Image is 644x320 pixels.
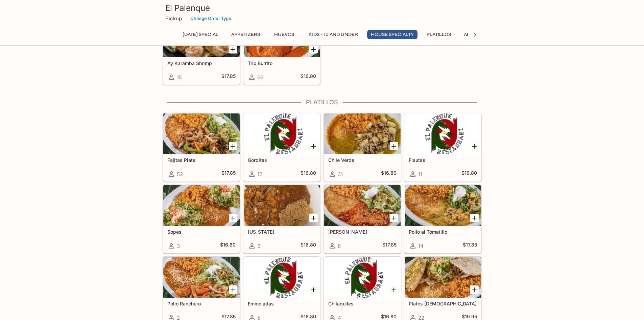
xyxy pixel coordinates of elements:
[418,243,424,249] span: 14
[177,74,182,81] span: 15
[220,242,236,250] h5: $16.80
[381,170,397,178] h5: $16.80
[163,185,240,226] div: Sopes
[248,157,316,163] h5: Gorditas
[163,113,240,182] a: Fajitas Plate52$17.85
[301,170,316,178] h5: $16.80
[409,301,477,306] h5: Platos [DEMOGRAPHIC_DATA]
[177,171,183,177] span: 52
[324,113,401,154] div: Chile Verde
[167,157,236,163] h5: Fajitas Plate
[461,170,477,178] h5: $16.80
[163,99,482,106] h4: Platillos
[301,73,316,81] h5: $16.80
[309,142,318,150] button: Add Gorditas
[244,17,320,57] div: Trio Burrito
[404,185,481,253] a: Pollo al Tomatillo14$17.85
[470,285,479,294] button: Add Platos Mexicanos
[404,113,481,182] a: Flautas11$16.80
[328,229,397,235] h5: [PERSON_NAME]
[470,142,479,150] button: Add Flautas
[221,73,236,81] h5: $17.85
[177,243,180,249] span: 3
[243,16,320,85] a: Trio Burrito66$16.80
[187,13,234,24] button: Change Order Type
[257,171,262,177] span: 12
[338,171,343,177] span: 31
[390,214,398,222] button: Add Pollo Marindo
[390,142,398,150] button: Add Chile Verde
[163,185,240,253] a: Sopes3$16.80
[167,60,236,66] h5: Ay Karamba Shrimp
[382,242,397,250] h5: $17.85
[409,229,477,235] h5: Pollo al Tomatillo
[229,214,237,222] button: Add Sopes
[309,285,318,294] button: Add Emmoladas
[301,242,316,250] h5: $16.80
[179,30,222,39] button: [DATE] Special
[167,301,236,306] h5: Pollo Ranchero
[309,45,318,54] button: Add Trio Burrito
[248,60,316,66] h5: Trio Burrito
[243,113,320,182] a: Gorditas12$16.80
[163,16,240,85] a: Ay Karamba Shrimp15$17.85
[165,3,479,13] h3: El Palenque
[163,113,240,154] div: Fajitas Plate
[163,17,240,57] div: Ay Karamba Shrimp
[309,214,318,222] button: Add Colorado
[324,257,401,298] div: Chilaquiles
[167,229,236,235] h5: Sopes
[405,257,481,298] div: Platos Mexicanos
[324,185,401,253] a: [PERSON_NAME]8$17.85
[163,257,240,298] div: Pollo Ranchero
[390,285,398,294] button: Add Chilaquiles
[229,285,237,294] button: Add Pollo Ranchero
[463,242,477,250] h5: $17.85
[244,185,320,226] div: Colorado
[248,301,316,306] h5: Emmoladas
[269,30,300,39] button: Huevos
[228,30,264,39] button: Appetizers
[324,113,401,182] a: Chile Verde31$16.80
[244,257,320,298] div: Emmoladas
[257,74,263,81] span: 66
[221,170,236,178] h5: $17.85
[257,243,260,249] span: 2
[470,214,479,222] button: Add Pollo al Tomatillo
[244,113,320,154] div: Gorditas
[305,30,362,39] button: Kids - 10 and Under
[367,30,418,39] button: House Specialty
[418,171,422,177] span: 11
[405,185,481,226] div: Pollo al Tomatillo
[243,185,320,253] a: [US_STATE]2$16.80
[460,30,536,39] button: Ala Carte and Side Orders
[409,157,477,163] h5: Flautas
[248,229,316,235] h5: [US_STATE]
[229,142,237,150] button: Add Fajitas Plate
[328,157,397,163] h5: Chile Verde
[423,30,455,39] button: Platillos
[328,301,397,306] h5: Chilaquiles
[405,113,481,154] div: Flautas
[324,185,401,226] div: Pollo Marindo
[229,45,237,54] button: Add Ay Karamba Shrimp
[165,15,182,22] p: Pickup
[338,243,341,249] span: 8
